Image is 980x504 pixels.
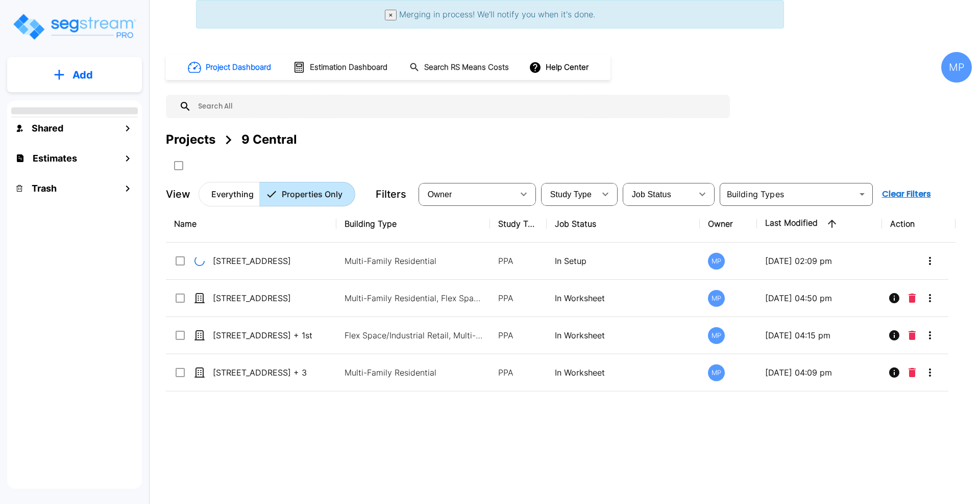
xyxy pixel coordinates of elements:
h1: Trash [32,181,57,195]
button: Info [884,325,904,346]
button: Properties Only [259,182,355,206]
p: In Worksheet [555,292,692,304]
h1: Search RS Means Costs [424,62,509,73]
button: Estimation Dashboard [289,57,393,78]
p: Everything [211,188,254,200]
button: Open [855,187,869,201]
h1: Estimates [33,151,77,165]
button: Clear Filters [878,184,935,204]
th: Study Type [490,205,547,243]
div: Select [421,180,513,208]
button: Close [385,10,397,20]
span: Owner [428,190,452,199]
button: More-Options [920,362,940,383]
div: MP [708,364,725,381]
div: MP [708,253,725,270]
p: Multi-Family Residential [345,366,482,379]
button: Project Dashboard [184,56,277,78]
p: [DATE] 04:50 pm [765,292,874,304]
span: Job Status [632,190,671,199]
th: Action [882,205,956,243]
p: PPA [498,329,538,341]
p: In Setup [555,255,692,267]
th: Job Status [547,205,700,243]
button: More-Options [920,325,940,346]
th: Building Type [336,205,490,243]
p: [STREET_ADDRESS] [213,292,315,304]
p: View [166,187,190,202]
div: MP [708,290,725,307]
button: Info [884,362,904,383]
p: [DATE] 04:15 pm [765,329,874,341]
div: Projects [166,130,215,149]
p: Properties Only [282,188,342,200]
button: Help Center [527,58,593,77]
p: Add [72,67,93,83]
div: Platform [199,182,355,206]
div: MP [941,52,972,83]
th: Owner [700,205,756,243]
h1: Project Dashboard [206,62,271,73]
button: Search RS Means Costs [405,58,514,77]
input: Building Types [723,187,853,201]
div: 9 Central [241,130,297,149]
p: Multi-Family Residential, Flex Space/Industrial Retail, Multi-Family Residential Site [345,292,482,304]
p: In Worksheet [555,366,692,379]
span: Merging in process! We'll notify you when it's done. [399,9,595,19]
p: In Worksheet [555,329,692,341]
div: Select [543,180,595,208]
button: Everything [199,182,260,206]
p: PPA [498,292,538,304]
button: Delete [904,325,920,346]
p: [STREET_ADDRESS] + 3 [213,366,315,379]
h1: Shared [32,121,63,135]
p: [DATE] 04:09 pm [765,366,874,379]
p: Filters [376,187,406,202]
button: Delete [904,362,920,383]
span: × [389,11,393,19]
img: Logo [12,12,137,41]
input: Search All [191,95,725,118]
button: Add [7,60,142,90]
button: SelectAll [168,155,189,176]
p: [STREET_ADDRESS] + 1st Floor [213,329,315,341]
div: Select [625,180,692,208]
button: More-Options [920,288,940,308]
div: MP [708,327,725,344]
h1: Estimation Dashboard [310,62,387,73]
p: PPA [498,366,538,379]
p: PPA [498,255,538,267]
th: Last Modified [757,205,882,243]
p: [DATE] 02:09 pm [765,255,874,267]
p: Multi-Family Residential [345,255,482,267]
button: Delete [904,288,920,308]
button: Info [884,288,904,308]
p: Flex Space/Industrial Retail, Multi-Family Residential Site [345,329,482,341]
button: More-Options [920,251,940,271]
span: Study Type [550,190,592,199]
th: Name [166,205,336,243]
p: [STREET_ADDRESS] [213,255,315,267]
